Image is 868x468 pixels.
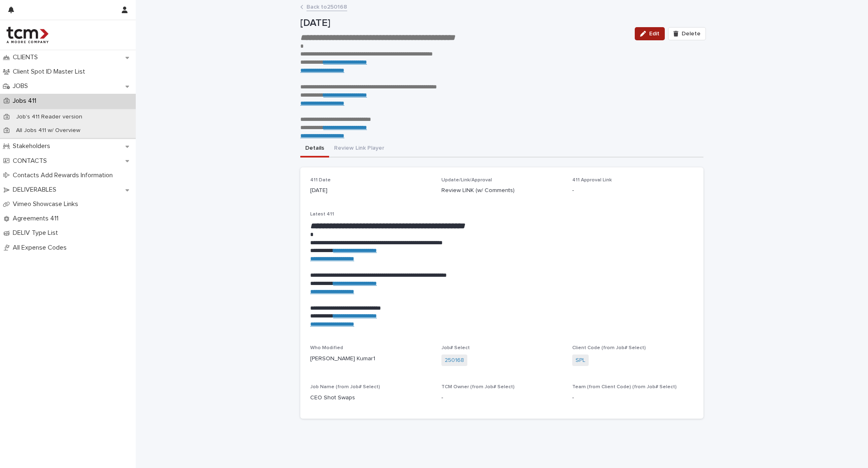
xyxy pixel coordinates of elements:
[310,178,331,183] span: 411 Date
[7,27,49,43] img: 4hMmSqQkux38exxPVZHQ
[310,212,334,217] span: Latest 411
[441,394,563,402] p: -
[310,394,432,402] p: CEO Shot Swaps
[9,171,119,179] p: Contacts Add Rewards Information
[649,31,659,37] span: Edit
[576,356,585,365] a: SPL
[306,2,347,11] a: Back to250168
[572,186,694,195] p: -
[9,114,89,120] p: Job's 411 Reader version
[9,186,63,194] p: DELIVERABLES
[572,385,677,389] span: Team (from Client Code) (from Job# Select)
[9,82,35,90] p: JOBS
[682,31,701,37] span: Delete
[9,157,53,165] p: CONTACTS
[668,27,706,40] button: Delete
[441,186,563,195] p: Review LINK (w/ Comments)
[9,215,65,222] p: Agreements 411
[9,68,92,76] p: Client Spot ID Master List
[310,186,432,195] p: [DATE]
[300,140,329,158] button: Details
[572,178,612,183] span: 411 Approval Link
[572,345,646,350] span: Client Code (from Job# Select)
[9,97,43,105] p: Jobs 411
[441,385,515,389] span: TCM Owner (from Job# Select)
[9,127,87,134] p: All Jobs 411 w/ Overview
[310,385,380,389] span: Job Name (from Job# Select)
[9,229,65,237] p: DELIV Type List
[9,53,44,61] p: CLIENTS
[635,27,665,40] button: Edit
[572,394,694,402] p: -
[310,345,343,350] span: Who Modified
[445,356,464,365] a: 250168
[9,142,57,150] p: Stakeholders
[9,200,85,208] p: Vimeo Showcase Links
[441,178,492,183] span: Update/Link/Approval
[441,345,470,350] span: Job# Select
[329,140,389,158] button: Review Link Player
[9,244,73,252] p: All Expense Codes
[310,354,432,363] p: [PERSON_NAME] Kumar1
[300,17,628,29] p: [DATE]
